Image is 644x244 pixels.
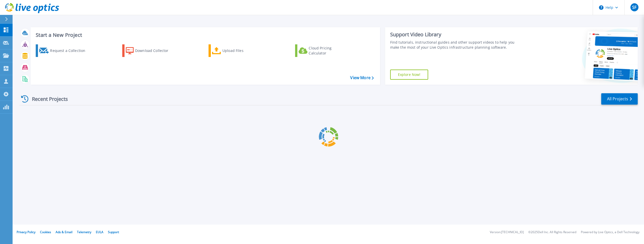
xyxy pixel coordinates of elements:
div: Recent Projects [19,93,75,105]
a: Ads & Email [56,230,72,234]
div: Upload Files [222,46,263,56]
li: © 2025 Dell Inc. All Rights Reserved [528,231,576,234]
a: View More [350,75,374,80]
a: Cookies [40,230,51,234]
li: Powered by Live Optics, a Dell Technology [581,231,639,234]
div: Find tutorials, instructional guides and other support videos to help you make the most of your L... [390,40,521,50]
a: Explore Now! [390,70,428,80]
a: EULA [96,230,103,234]
div: Request a Collection [50,46,90,56]
h3: Start a New Project [36,32,374,38]
a: Upload Files [209,44,265,57]
span: SF [632,5,636,9]
div: Download Collector [135,46,175,56]
a: Support [108,230,119,234]
a: Download Collector [122,44,178,57]
a: Telemetry [77,230,91,234]
a: Cloud Pricing Calculator [295,44,351,57]
a: All Projects [601,93,638,105]
div: Support Video Library [390,31,521,38]
li: Version: [TECHNICAL_ID] [490,231,524,234]
a: Privacy Policy [17,230,35,234]
a: Request a Collection [36,44,92,57]
div: Cloud Pricing Calculator [309,46,349,56]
